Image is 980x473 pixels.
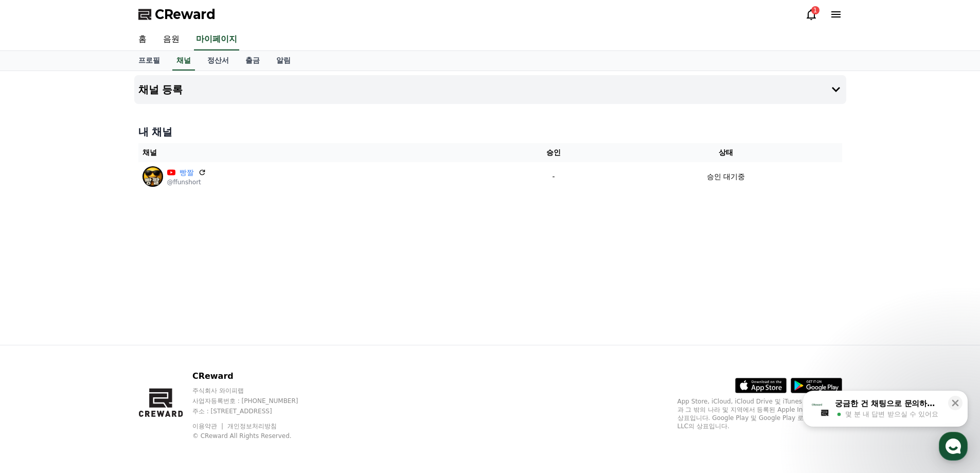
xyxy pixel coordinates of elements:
span: CReward [155,6,216,23]
img: 빵짤 [142,166,163,187]
h4: 채널 등록 [138,84,183,95]
a: 빵짤 [180,167,194,178]
h4: 내 채널 [138,125,842,139]
a: 음원 [155,29,188,50]
p: - [501,171,605,182]
a: 프로필 [130,51,168,71]
a: 채널 [172,51,195,71]
a: 정산서 [199,51,237,71]
p: 주소 : [STREET_ADDRESS] [192,407,318,415]
a: 홈 [130,29,155,50]
a: 1 [805,8,817,21]
span: 대화 [94,342,106,351]
span: 설정 [159,342,171,350]
a: CReward [138,6,216,23]
p: @ffunshort [167,178,206,186]
a: 마이페이지 [194,29,239,50]
a: 개인정보처리방침 [227,423,277,430]
th: 상태 [610,143,842,162]
a: 이용약관 [192,423,225,430]
p: 사업자등록번호 : [PHONE_NUMBER] [192,397,318,405]
p: App Store, iCloud, iCloud Drive 및 iTunes Store는 미국과 그 밖의 나라 및 지역에서 등록된 Apple Inc.의 서비스 상표입니다. Goo... [678,397,842,430]
a: 알림 [268,51,299,71]
p: CReward [192,370,318,382]
p: © CReward All Rights Reserved. [192,432,318,440]
a: 홈 [3,326,68,352]
div: 1 [811,6,819,14]
a: 출금 [237,51,268,71]
p: 승인 대기중 [707,171,745,182]
a: 설정 [133,326,198,352]
span: 홈 [32,342,39,350]
button: 채널 등록 [134,75,846,104]
th: 승인 [497,143,610,162]
p: 주식회사 와이피랩 [192,387,318,395]
a: 대화 [68,326,133,352]
th: 채널 [138,143,497,162]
